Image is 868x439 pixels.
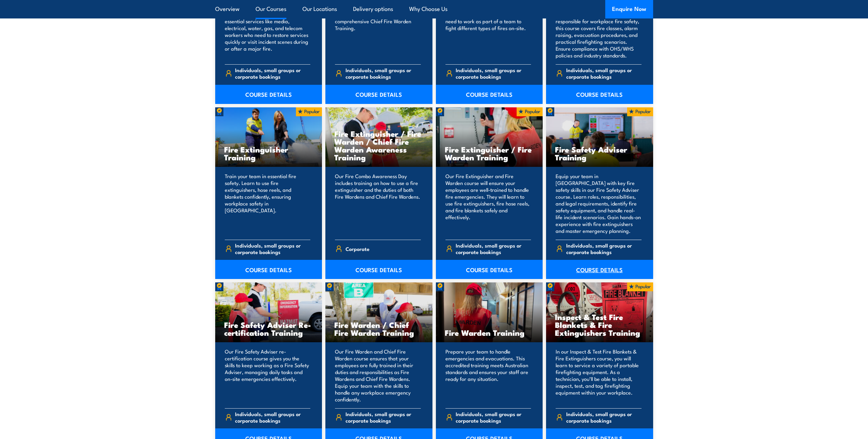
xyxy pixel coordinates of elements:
[566,67,642,80] span: Individuals, small groups or corporate bookings
[566,411,642,424] span: Individuals, small groups or corporate bookings
[456,411,531,424] span: Individuals, small groups or corporate bookings
[546,260,653,279] a: COURSE DETAILS
[346,243,370,254] span: Corporate
[436,85,543,104] a: COURSE DETAILS
[225,173,311,234] p: Train your team in essential fire safety. Learn to use fire extinguishers, hose reels, and blanke...
[555,145,644,161] h3: Fire Safety Adviser Training
[445,329,534,336] h3: Fire Warden Training
[335,348,421,403] p: Our Fire Warden and Chief Fire Warden course ensures that your employees are fully trained in the...
[346,411,421,424] span: Individuals, small groups or corporate bookings
[556,173,642,234] p: Equip your team in [GEOGRAPHIC_DATA] with key fire safety skills in our Fire Safety Adviser cours...
[235,411,310,424] span: Individuals, small groups or corporate bookings
[445,348,531,403] p: Prepare your team to handle emergencies and evacuations. This accredited training meets Australia...
[556,348,642,403] p: In our Inspect & Test Fire Blankets & Fire Extinguishers course, you will learn to service a vari...
[566,242,642,255] span: Individuals, small groups or corporate bookings
[456,67,531,80] span: Individuals, small groups or corporate bookings
[456,242,531,255] span: Individuals, small groups or corporate bookings
[334,130,424,161] h3: Fire Extinguisher / Fire Warden / Chief Fire Warden Awareness Training
[235,242,310,255] span: Individuals, small groups or corporate bookings
[325,85,432,104] a: COURSE DETAILS
[224,145,313,161] h3: Fire Extinguisher Training
[445,145,534,161] h3: Fire Extinguisher / Fire Warden Training
[225,348,311,403] p: Our Fire Safety Adviser re-certification course gives you the skills to keep working as a Fire Sa...
[436,260,543,279] a: COURSE DETAILS
[235,67,310,80] span: Individuals, small groups or corporate bookings
[555,313,644,336] h3: Inspect & Test Fire Blankets & Fire Extinguishers Training
[445,173,531,234] p: Our Fire Extinguisher and Fire Warden course will ensure your employees are well-trained to handl...
[215,85,322,104] a: COURSE DETAILS
[334,321,424,336] h3: Fire Warden / Chief Fire Warden Training
[346,67,421,80] span: Individuals, small groups or corporate bookings
[215,260,322,279] a: COURSE DETAILS
[325,260,432,279] a: COURSE DETAILS
[546,85,653,104] a: COURSE DETAILS
[224,321,313,336] h3: Fire Safety Adviser Re-certification Training
[335,173,421,234] p: Our Fire Combo Awareness Day includes training on how to use a fire extinguisher and the duties o...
